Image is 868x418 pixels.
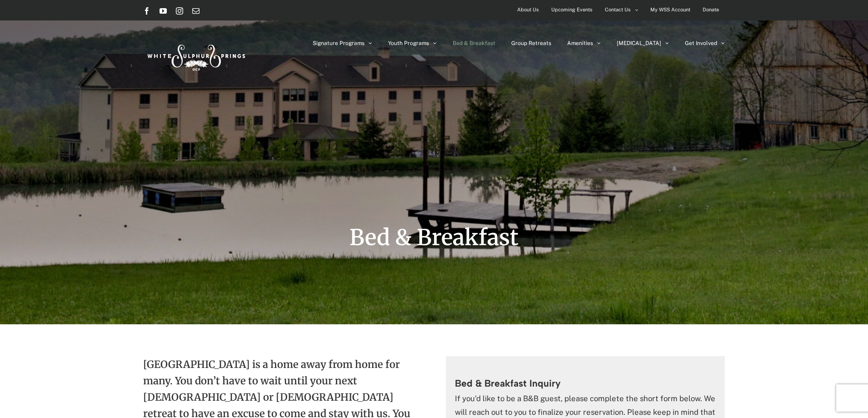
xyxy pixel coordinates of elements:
span: Bed & Breakfast [349,224,519,251]
span: Amenities [567,40,593,46]
a: [MEDICAL_DATA] [617,20,669,66]
a: Youth Programs [388,20,437,66]
a: YouTube [160,7,167,15]
a: Email [192,7,200,15]
a: Signature Programs [313,20,372,66]
span: Upcoming Events [551,3,593,16]
span: About Us [517,3,539,16]
a: Amenities [567,20,601,66]
a: Group Retreats [511,20,551,66]
span: Youth Programs [388,40,429,46]
span: [MEDICAL_DATA] [617,40,661,46]
span: Contact Us [605,3,631,16]
span: Signature Programs [313,40,364,46]
span: Donate [703,3,719,16]
img: White Sulphur Springs Logo [143,35,248,77]
span: My WSS Account [650,3,690,16]
h3: Bed & Breakfast Inquiry [455,377,716,389]
span: Get Involved [685,40,717,46]
span: Group Retreats [511,40,551,46]
nav: Main Menu [313,20,725,66]
span: Bed & Breakfast [453,40,495,46]
a: Get Involved [685,20,725,66]
a: Facebook [143,7,150,15]
a: Bed & Breakfast [453,20,495,66]
a: Instagram [176,7,183,15]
